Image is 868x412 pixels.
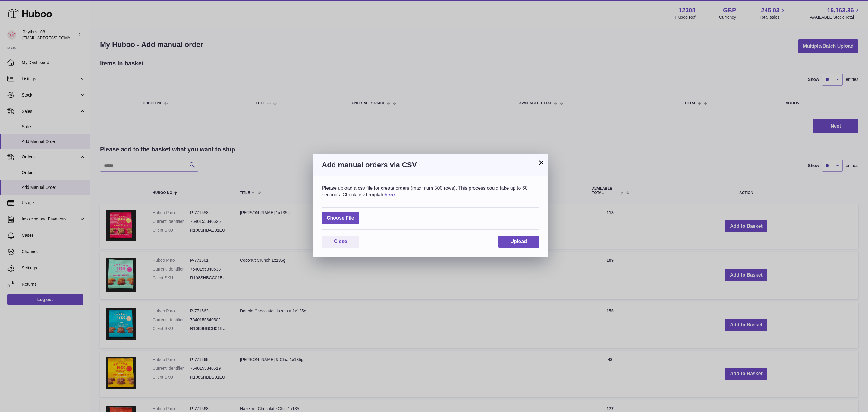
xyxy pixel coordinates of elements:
[334,239,347,244] span: Close
[538,159,545,166] button: ×
[322,236,359,248] button: Close
[498,236,539,248] button: Upload
[385,192,395,197] a: here
[322,160,539,170] h3: Add manual orders via CSV
[322,185,539,198] div: Please upload a csv file for create orders (maximum 500 rows). This process could take up to 60 s...
[322,212,359,224] span: Choose File
[511,239,527,244] span: Upload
